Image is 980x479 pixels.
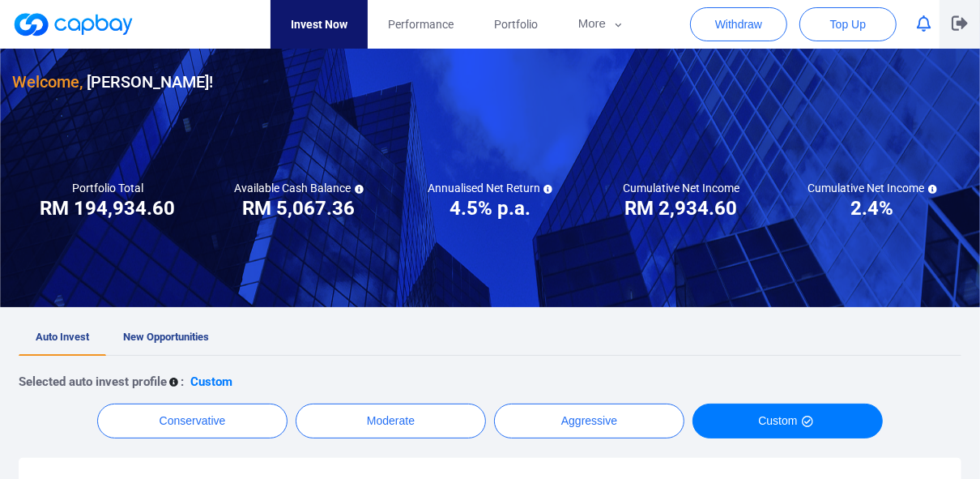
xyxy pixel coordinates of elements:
[36,331,89,343] span: Auto Invest
[690,7,787,41] button: Withdraw
[851,195,894,221] h3: 2.4%
[692,404,883,438] button: Custom
[799,7,897,41] button: Top Up
[388,15,454,33] span: Performance
[190,372,232,391] p: Custom
[19,372,167,391] p: Selected auto invest profile
[623,181,739,195] h5: Cumulative Net Income
[494,15,538,33] span: Portfolio
[428,181,552,195] h5: Annualised Net Return
[625,195,738,221] h3: RM 2,934.60
[494,404,684,438] button: Aggressive
[123,331,209,343] span: New Opportunities
[450,195,530,221] h3: 4.5% p.a.
[235,181,364,195] h5: Available Cash Balance
[296,404,486,438] button: Moderate
[97,404,288,438] button: Conservative
[181,372,184,391] p: :
[12,72,83,92] span: Welcome,
[40,195,176,221] h3: RM 194,934.60
[12,69,213,95] h3: [PERSON_NAME] !
[830,16,866,32] span: Top Up
[243,195,356,221] h3: RM 5,067.36
[808,181,937,195] h5: Cumulative Net Income
[72,181,143,195] h5: Portfolio Total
